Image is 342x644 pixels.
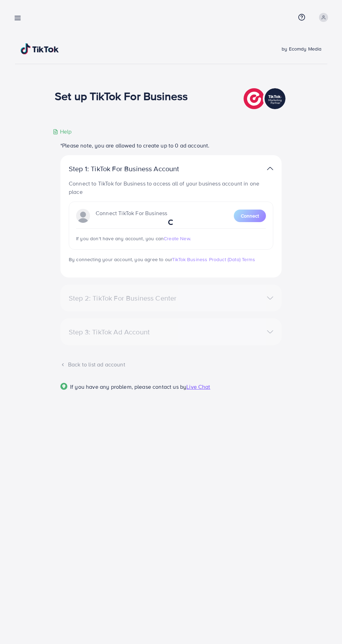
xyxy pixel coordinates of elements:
h1: Set up TikTok For Business [55,89,188,103]
span: by Ecomdy Media [282,45,321,52]
img: TikTok partner [244,86,287,111]
p: *Please note, you are allowed to create up to 0 ad account. [60,141,282,150]
img: TikTok [21,43,59,54]
div: Help [53,128,72,136]
div: Back to list ad account [60,361,282,369]
span: Live Chat [186,383,210,391]
span: If you have any problem, please contact us by [70,383,186,391]
img: TikTok partner [267,164,273,174]
p: Step 1: TikTok For Business Account [69,165,201,173]
img: Popup guide [60,383,67,390]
